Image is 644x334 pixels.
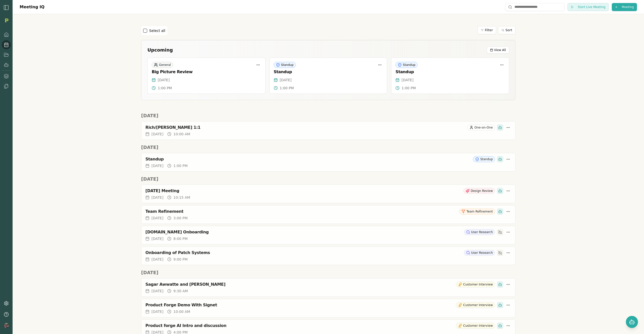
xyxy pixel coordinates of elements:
button: Help [2,310,11,319]
button: More options [505,188,511,194]
span: 3:00 PM [173,216,187,221]
h2: [DATE] [141,112,515,119]
button: More options [505,208,511,215]
span: 8:00 PM [173,236,187,241]
button: More options [505,229,511,235]
div: Customer Interview [456,323,495,329]
div: Smith has been invited [497,188,503,194]
button: Meeting [612,3,637,11]
div: Standup [395,62,418,68]
div: Smith has been invited [497,156,503,162]
span: 9:30 AM [173,288,188,294]
div: Smith has been invited [497,124,503,131]
button: More options [377,62,383,68]
div: Design Review [463,188,495,194]
span: [DATE] [151,195,163,200]
span: 1:00 PM [173,163,187,168]
span: 10:00 AM [173,132,190,137]
a: Rich/[PERSON_NAME] 1:1One-on-One[DATE]10:00 AM [141,121,515,140]
div: Standup [395,69,505,74]
span: [DATE] [151,309,163,314]
span: 9:00 PM [173,257,187,262]
button: More options [505,281,511,287]
div: Customer Interview [456,302,495,308]
img: profile [4,323,9,328]
div: Smith has been invited [497,302,503,308]
div: Team Refinement [459,208,495,215]
div: Standup [274,69,383,74]
div: Customer Interview [456,281,495,287]
span: 1:00 PM [280,86,294,91]
div: Team Refinement [145,209,457,214]
div: Product forge AI Intro and discussion [145,323,454,328]
img: Organization logo [3,17,10,24]
a: Product Forge Demo With SignetCustomer Interview[DATE]10:00 AM [141,299,515,317]
span: 10:15 AM [173,195,190,200]
div: Standup [274,62,296,68]
button: More options [505,250,511,256]
div: Standup [473,156,495,162]
button: Open Sidebar [3,5,9,11]
div: Standup [145,157,471,162]
a: Onboarding of Patch SystemsUser Research[DATE]9:00 PM [141,246,515,265]
h2: Upcoming [147,47,173,54]
button: More options [499,62,505,68]
button: More options [255,62,261,68]
span: [DATE] [151,236,163,241]
div: [DATE] Meeting [145,188,461,193]
span: Meeting [622,5,634,9]
span: Start Live Meeting [578,5,606,9]
div: User Research [464,250,495,256]
button: Open chat [626,316,638,328]
div: General [152,62,173,68]
div: One-on-One [467,124,495,131]
a: [DATE] MeetingDesign Review[DATE]10:15 AM [141,185,515,203]
a: StandupStandup[DATE]1:00 PM [141,153,515,172]
a: Sagar Awwatte and [PERSON_NAME]Customer Interview[DATE]9:30 AM [141,278,515,297]
div: Smith has not been invited [497,250,503,256]
span: [DATE] [151,257,163,262]
img: sidebar [3,5,9,11]
a: Team RefinementTeam Refinement[DATE]3:00 PM [141,205,515,224]
button: More options [505,323,511,329]
span: [DATE] [151,216,163,221]
span: [DATE] [280,77,292,82]
div: Onboarding of Patch Systems [145,250,462,255]
h2: [DATE] [141,269,515,276]
span: 1:00 PM [401,86,416,91]
div: User Research [464,229,495,235]
span: [DATE] [401,77,413,82]
button: Filter [477,26,496,34]
label: Select all [149,28,165,33]
h2: [DATE] [141,176,515,183]
h2: [DATE] [141,144,515,151]
div: Sagar Awwatte and [PERSON_NAME] [145,282,454,287]
div: Smith has been invited [497,281,503,287]
div: Smith has been invited [497,208,503,215]
button: More options [505,156,511,162]
div: Big Picture Review [152,69,261,74]
button: Start Live Meeting [568,3,609,11]
div: Rich/[PERSON_NAME] 1:1 [145,125,465,130]
span: 10:00 AM [173,309,190,314]
div: Smith has been invited [497,323,503,329]
div: Smith has not been invited [497,229,503,235]
button: Sort [498,26,515,34]
button: More options [505,124,511,131]
span: [DATE] [151,163,163,168]
button: More options [505,302,511,308]
span: [DATE] [158,77,170,82]
span: [DATE] [151,132,163,137]
h1: Meeting IQ [20,4,45,10]
div: [DOMAIN_NAME] Onboarding [145,230,462,235]
span: [DATE] [151,288,163,294]
span: 1:00 PM [158,86,172,91]
button: View All [487,47,509,54]
a: [DOMAIN_NAME] OnboardingUser Research[DATE]8:00 PM [141,226,515,244]
div: Product Forge Demo With Signet [145,303,454,308]
span: View All [494,48,506,52]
